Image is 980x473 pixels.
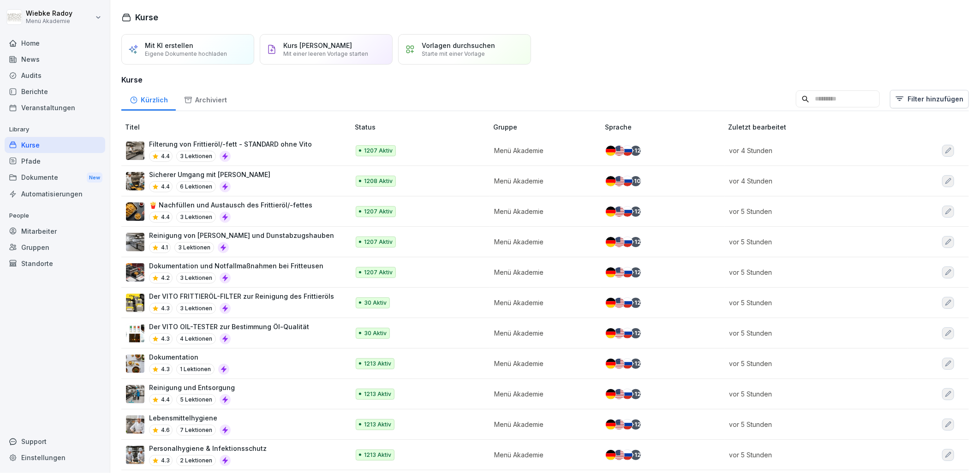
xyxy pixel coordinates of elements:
img: us.svg [614,359,624,369]
p: 4.6 [161,426,170,434]
a: Audits [5,67,105,83]
p: 3 Lektionen [176,303,216,314]
p: 30 Aktiv [364,329,387,337]
img: oyzz4yrw5r2vs0n5ee8wihvj.png [126,172,144,190]
div: Dokumente [5,169,105,186]
p: 4.4 [161,152,170,160]
p: 🍟 Nachfüllen und Austausch des Frittieröl/-fettes [149,200,312,210]
p: 4.3 [161,335,170,343]
div: Standorte [5,255,105,272]
img: de.svg [606,298,616,308]
p: Reinigung und Entsorgung [149,383,235,392]
a: Gruppen [5,239,105,255]
div: + 12 [631,237,641,247]
p: Menü Akademie [494,450,590,460]
p: 1213 Aktiv [364,420,391,429]
div: Kurse [5,137,105,153]
img: ru.svg [622,207,633,217]
img: ru.svg [622,176,633,186]
p: 1207 Aktiv [364,238,393,246]
div: Kürzlich [121,87,176,111]
div: Home [5,35,105,51]
p: Dokumentation und Notfallmaßnahmen bei Fritteusen [149,261,323,271]
p: 4 Lektionen [176,333,216,344]
div: + 12 [631,359,641,369]
p: Menü Akademie [494,328,590,338]
p: 30 Aktiv [364,299,387,307]
img: us.svg [614,267,624,278]
div: + 12 [631,207,641,217]
button: Filter hinzufügen [890,90,969,108]
a: Einstellungen [5,449,105,466]
img: mfnj94a6vgl4cypi86l5ezmw.png [126,233,144,251]
img: de.svg [606,328,616,338]
p: Menü Akademie [26,18,72,24]
div: + 12 [631,298,641,308]
p: 1 Lektionen [176,364,215,375]
img: de.svg [606,237,616,247]
p: 4.3 [161,456,170,465]
p: Der VITO OIL-TESTER zur Bestimmung Öl-Qualität [149,322,309,331]
p: Library [5,122,105,137]
img: de.svg [606,420,616,430]
p: Reinigung von [PERSON_NAME] und Dunstabzugshauben [149,231,334,240]
img: de.svg [606,359,616,369]
p: 3 Lektionen [176,272,216,284]
p: 1213 Aktiv [364,360,391,368]
img: ru.svg [622,328,633,338]
p: Eigene Dokumente hochladen [145,50,227,57]
div: New [87,172,102,183]
p: Sprache [605,122,724,132]
p: Titel [125,122,351,132]
p: 2 Lektionen [176,455,216,466]
img: lnrteyew03wyeg2dvomajll7.png [126,142,144,160]
img: us.svg [614,146,624,156]
p: 1207 Aktiv [364,147,393,155]
p: 1207 Aktiv [364,268,393,277]
a: Archiviert [176,87,235,111]
p: vor 5 Stunden [729,207,896,216]
img: nskg7vq6i7f4obzkcl4brg5j.png [126,385,144,403]
p: Menü Akademie [494,389,590,399]
p: 4.2 [161,274,170,282]
h1: Kurse [135,11,158,24]
p: 1208 Aktiv [364,177,393,185]
p: Menü Akademie [494,298,590,307]
p: 4.3 [161,365,170,373]
img: de.svg [606,176,616,186]
p: Menü Akademie [494,359,590,368]
div: + 12 [631,146,641,156]
div: + 12 [631,420,641,430]
p: Filterung von Frittieröl/-fett - STANDARD ohne Vito [149,139,312,149]
p: Dokumentation [149,352,229,362]
img: de.svg [606,267,616,278]
div: + 12 [631,450,641,460]
img: us.svg [614,328,624,338]
a: Berichte [5,83,105,100]
p: Lebensmittelhygiene [149,413,231,423]
p: 3 Lektionen [174,242,214,253]
p: 7 Lektionen [176,425,216,436]
img: ru.svg [622,146,633,156]
p: People [5,208,105,223]
a: News [5,51,105,67]
img: us.svg [614,420,624,430]
p: 6 Lektionen [176,181,216,192]
p: vor 5 Stunden [729,359,896,368]
img: jz0fz12u36edh1e04itkdbcq.png [126,415,144,434]
img: de.svg [606,389,616,399]
p: Mit einer leeren Vorlage starten [283,50,368,57]
p: Menü Akademie [494,146,590,155]
p: Gruppe [493,122,601,132]
img: ru.svg [622,298,633,308]
a: Automatisierungen [5,186,105,202]
div: + 10 [631,176,641,186]
p: Status [355,122,490,132]
p: vor 4 Stunden [729,176,896,186]
img: ru.svg [622,359,633,369]
p: 1207 Aktiv [364,207,393,216]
